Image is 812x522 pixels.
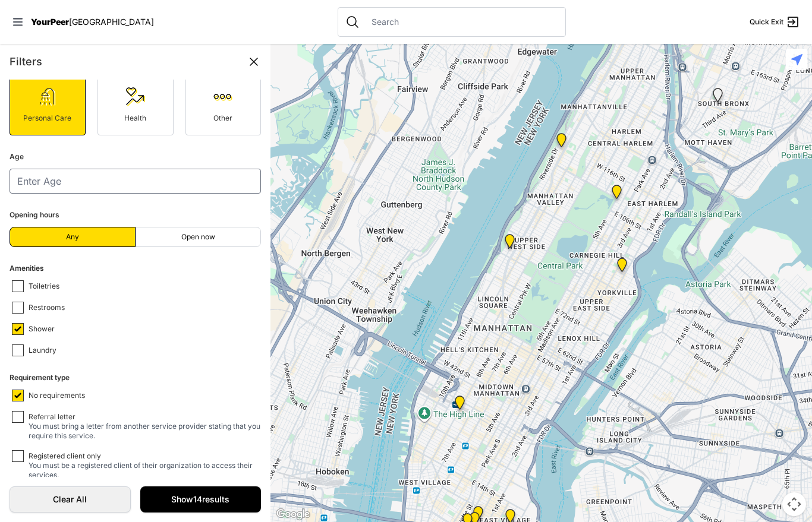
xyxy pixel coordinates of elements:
span: Filters [10,55,42,68]
a: Health [97,75,174,135]
span: Open now [181,232,215,242]
div: Sunrise DYCD Youth Drop-in Center - Closed [706,83,730,112]
span: No requirements [29,391,85,401]
a: Personal Care [10,75,86,135]
span: Quick Exit [750,17,783,27]
input: Referral letterYou must bring a letter from another service provider stating that you require thi... [12,411,24,423]
input: Enter Age [10,169,261,194]
div: Antonio Olivieri Drop-in Center [448,391,472,419]
a: Clear All [10,486,131,512]
span: Toiletries [29,281,59,292]
a: Quick Exit [750,15,800,29]
input: No requirements [12,390,24,401]
span: Age [10,152,24,161]
input: Search [364,16,558,28]
span: You must bring a letter from another service provider stating that you require this service. [29,422,260,440]
span: Other [213,113,232,122]
input: Registered client onlyYou must be a registered client of their organization to access their servi... [12,450,24,462]
img: Google [273,507,313,522]
div: Manhattan [605,180,629,208]
span: Opening hours [10,210,59,219]
span: Restrooms [29,303,65,314]
span: Registered client only [29,451,101,460]
div: Pathways Adult Drop-In Program [498,229,522,258]
a: Open this area in Google Maps (opens a new window) [273,507,313,522]
button: Map camera controls [782,492,806,516]
a: YourPeer[GEOGRAPHIC_DATA] [31,18,154,26]
span: YourPeer [31,17,69,27]
span: Clear All [22,493,118,505]
span: You must be a registered client of their organization to access their services. [29,461,253,479]
span: Referral letter [29,412,75,421]
span: Shower [29,324,55,335]
input: Toiletries [12,280,24,292]
a: Other [185,75,262,135]
a: Show14results [140,486,262,512]
input: Laundry [12,344,24,356]
span: Requirement type [10,373,70,382]
div: Avenue Church [610,253,634,281]
span: Any [66,232,79,242]
input: Shower [12,323,24,335]
span: Personal Care [23,113,71,122]
span: Health [124,113,146,122]
input: Restrooms [12,302,24,314]
span: [GEOGRAPHIC_DATA] [69,17,154,27]
span: Laundry [29,346,56,356]
span: Amenities [10,264,44,273]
